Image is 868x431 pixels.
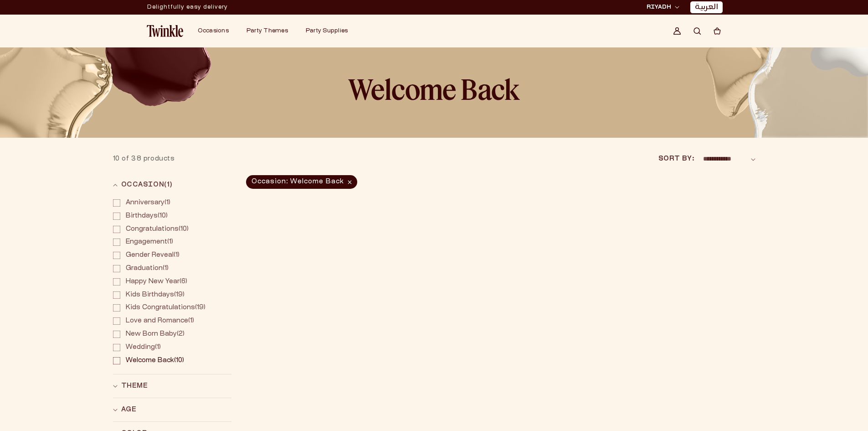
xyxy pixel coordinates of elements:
[126,344,155,350] span: Wedding
[658,154,694,164] label: Sort by:
[126,213,158,219] span: Birthdays
[126,200,164,206] span: Anniversary
[113,156,175,162] span: 10 of 38 products
[147,0,228,14] div: Announcement
[126,252,174,258] span: Gender Reveal
[126,239,167,245] span: Engagement
[247,27,288,35] a: Party Themes
[306,27,348,35] a: Party Supplies
[126,318,188,324] span: Love and Romance
[126,213,168,220] span: (10)
[126,292,174,298] span: Kids Birthdays
[126,291,185,299] span: (19)
[126,357,184,365] span: (10)
[126,317,194,325] span: (1)
[198,28,229,34] span: Occasions
[247,28,288,34] span: Party Themes
[644,3,682,12] button: RIYADH
[695,3,718,12] a: العربية
[147,0,228,14] p: Delightfully easy delivery
[113,398,231,421] summary: Age (0 selected)
[126,226,189,234] span: (10)
[241,22,300,40] summary: Party Themes
[300,22,360,40] summary: Party Supplies
[126,278,187,286] span: (6)
[121,180,173,190] span: Occasion
[126,344,161,352] span: (1)
[126,252,180,260] span: (1)
[306,28,348,34] span: Party Supplies
[113,374,231,398] summary: Theme (0 selected)
[647,3,671,11] span: RIYADH
[126,331,185,338] span: (2)
[192,22,241,40] summary: Occasions
[126,226,179,232] span: Congratulations
[126,265,163,271] span: Graduation
[126,279,180,285] span: Happy New Year
[198,27,229,35] a: Occasions
[246,175,357,189] span: Occasion: Welcome Back
[126,358,174,363] span: Welcome Back
[164,182,172,188] span: (1)
[687,21,707,41] summary: Search
[147,25,183,37] img: Twinkle
[121,405,137,415] span: Age
[126,199,170,207] span: (1)
[113,173,231,197] summary: Occasion (1 selected)
[121,381,148,391] span: Theme
[126,304,205,312] span: (19)
[126,305,195,311] span: Kids Congratulations
[126,331,177,337] span: New Born Baby
[126,265,169,273] span: (1)
[245,175,358,189] a: Occasion: Welcome Back
[126,239,173,246] span: (1)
